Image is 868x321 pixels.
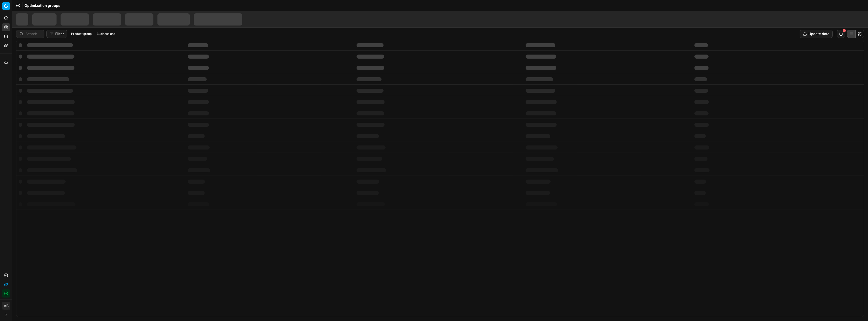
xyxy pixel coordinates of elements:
[800,30,833,38] button: Update data
[24,3,60,8] nav: breadcrumb
[69,31,94,37] button: Product group
[95,31,117,37] button: Business unit
[46,30,67,38] button: Filter
[25,31,41,36] input: Search
[24,3,60,8] span: Optimization groups
[2,302,10,310] span: AB
[2,302,10,310] button: AB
